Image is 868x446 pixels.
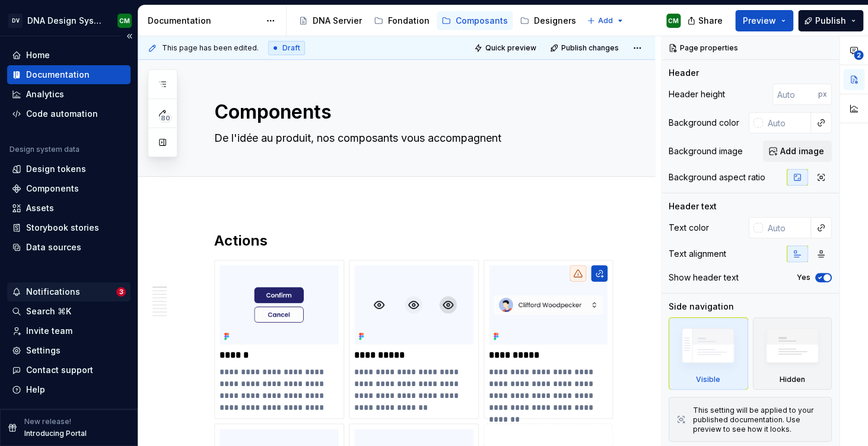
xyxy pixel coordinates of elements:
[7,104,131,123] a: Code automation
[148,15,260,27] div: Documentation
[159,113,172,123] span: 80
[797,273,810,282] label: Yes
[121,28,138,44] button: Collapse sidebar
[7,302,131,321] button: Search ⌘K
[669,171,765,183] div: Background aspect ratio
[534,15,576,27] div: Designers
[119,16,130,26] div: CM
[8,14,23,28] div: DV
[763,141,832,162] button: Add image
[7,160,131,179] a: Design tokens
[561,43,619,53] span: Publish changes
[7,218,131,237] a: Storybook stories
[7,361,131,380] button: Contact support
[470,40,542,56] button: Quick preview
[7,85,131,104] a: Analytics
[437,11,513,30] a: Composants
[780,375,805,384] div: Hidden
[26,222,99,234] div: Storybook stories
[669,317,748,390] div: Visible
[26,384,45,396] div: Help
[668,16,679,26] div: CM
[598,16,613,26] span: Add
[313,15,362,27] div: DNA Servier
[669,145,743,157] div: Background image
[735,10,793,31] button: Preview
[9,145,80,154] div: Design system data
[815,15,846,27] span: Publish
[212,98,605,126] textarea: Components
[696,375,720,384] div: Visible
[669,200,717,212] div: Header text
[369,11,434,30] a: Fondation
[489,265,608,345] img: 2dfedfd6-c640-4202-916c-35bbe14cb14c.png
[669,222,709,234] div: Text color
[681,10,730,31] button: Share
[2,8,135,33] button: DVDNA Design SystemCM
[485,43,536,53] span: Quick preview
[26,202,54,214] div: Assets
[26,88,64,100] div: Analytics
[7,380,131,399] button: Help
[7,199,131,218] a: Assets
[26,345,61,356] div: Settings
[763,112,811,133] input: Auto
[354,265,473,345] img: ac04d5a2-a1fd-45b6-aa4a-1cb875bb1f71.png
[669,301,734,313] div: Side navigation
[669,272,739,283] div: Show header text
[669,248,726,260] div: Text alignment
[27,15,103,27] div: DNA Design System
[7,321,131,340] a: Invite team
[294,11,367,30] a: DNA Servier
[7,282,131,301] button: Notifications3
[26,183,79,195] div: Components
[26,49,50,61] div: Home
[162,43,259,53] span: This page has been edited.
[26,108,98,120] div: Code automation
[798,10,863,31] button: Publish
[26,364,93,376] div: Contact support
[294,9,581,33] div: Page tree
[818,90,827,99] p: px
[546,40,624,56] button: Publish changes
[26,241,81,253] div: Data sources
[220,265,339,345] img: a2eace78-5d73-4df2-acc8-0234d681547c.png
[24,417,71,426] p: New release!
[780,145,824,157] span: Add image
[214,231,608,250] h2: Actions
[693,406,824,434] div: This setting will be applied to your published documentation. Use preview to see how it looks.
[26,163,86,175] div: Design tokens
[772,84,818,105] input: Auto
[763,217,811,238] input: Auto
[116,287,126,297] span: 3
[7,179,131,198] a: Components
[388,15,430,27] div: Fondation
[669,88,725,100] div: Header height
[282,43,300,53] span: Draft
[26,286,80,298] div: Notifications
[753,317,832,390] div: Hidden
[854,50,863,60] span: 2
[669,67,699,79] div: Header
[7,65,131,84] a: Documentation
[669,117,739,129] div: Background color
[456,15,508,27] div: Composants
[743,15,776,27] span: Preview
[212,129,605,148] textarea: De l'idée au produit, nos composants vous accompagnent
[698,15,723,27] span: Share
[7,46,131,65] a: Home
[24,429,87,438] p: Introducing Portal
[7,238,131,257] a: Data sources
[583,12,628,29] button: Add
[515,11,581,30] a: Designers
[7,341,131,360] a: Settings
[26,69,90,81] div: Documentation
[26,305,71,317] div: Search ⌘K
[26,325,72,337] div: Invite team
